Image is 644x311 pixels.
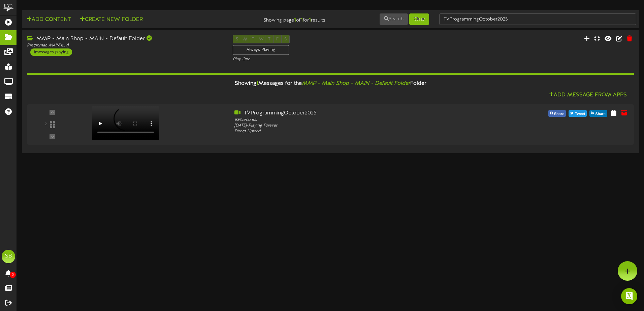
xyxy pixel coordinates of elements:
[547,91,629,99] button: Add Message From Apps
[569,110,587,117] button: Tweet
[309,17,311,23] strong: 1
[233,57,428,62] div: Play One
[439,13,636,25] input: -- Search Folders by Name --
[27,35,223,43] div: MMP - Main Shop - MAIN - Default Folder
[234,117,477,123] div: 639 seconds
[25,15,73,24] button: Add Content
[302,80,410,87] i: MMP - Main Shop - MAIN - Default Folder
[574,110,586,118] span: Tweet
[10,272,16,278] span: 0
[22,76,639,91] div: Showing Messages for the Folder
[301,17,303,23] strong: 1
[233,45,289,55] div: Always Playing
[621,288,637,304] div: Open Intercom Messenger
[380,13,408,25] button: Search
[548,110,566,117] button: Share
[234,109,477,117] div: TVProgrammingOctober2025
[27,43,223,48] div: Precinmac MAIN ( 16:9 )
[227,13,330,24] div: Showing page of for results
[294,17,296,23] strong: 1
[30,48,72,56] div: 1 messages playing
[234,123,477,129] div: [DATE] - Playing Forever
[78,15,145,24] button: Create New Folder
[234,129,477,134] div: Direct Upload
[589,110,607,117] button: Share
[2,250,15,263] div: SB
[553,110,566,118] span: Share
[256,80,258,87] span: 1
[409,13,429,25] button: Clear
[594,110,607,118] span: Share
